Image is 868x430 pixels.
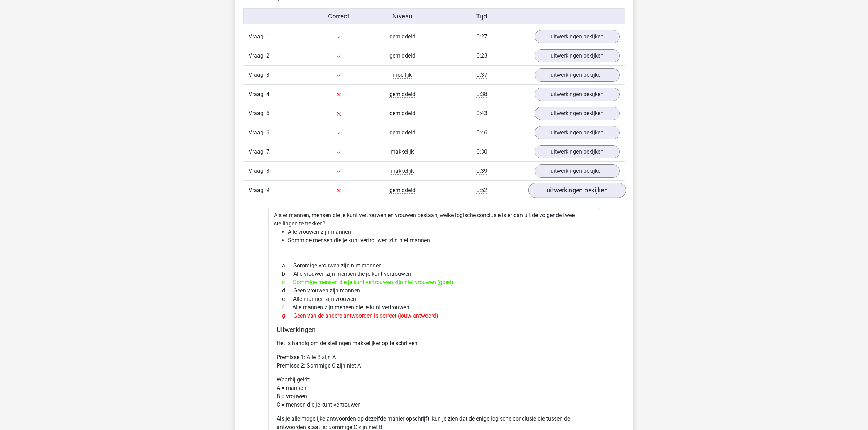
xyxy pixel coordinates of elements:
span: gemiddeld [389,33,415,40]
p: Premisse 1: Alle B zijn A Premisse 2: Sommige C zijn niet A [277,353,592,370]
span: gemiddeld [389,110,415,117]
span: a [282,261,293,270]
p: Waarbij geldt: A = mannen B = vrouwen C = mensen die je kunt vertrouwen [277,376,592,409]
span: Vraag [249,109,266,118]
span: c [282,278,293,287]
span: Vraag [249,148,266,156]
span: 7 [266,148,269,155]
a: uitwerkingen bekijken [535,107,620,120]
span: 0:37 [476,72,487,79]
a: uitwerkingen bekijken [535,30,620,43]
span: Vraag [249,186,266,194]
span: f [282,303,292,312]
div: Sommige vrouwen zijn niet mannen [277,261,592,270]
span: 9 [266,187,269,193]
span: Vraag [249,71,266,79]
span: 0:46 [476,129,487,136]
span: Vraag [249,128,266,137]
a: uitwerkingen bekijken [535,126,620,139]
span: 3 [266,72,269,78]
span: makkelijk [391,168,414,175]
div: Alle mannen zijn vrouwen [277,295,592,303]
div: Niveau [371,12,434,21]
a: uitwerkingen bekijken [535,88,620,101]
span: Vraag [249,90,266,98]
span: 0:38 [476,91,487,98]
p: Het is handig om de stellingen makkelijker op te schrijven: [277,339,592,348]
div: Geen vrouwen zijn mannen [277,287,592,295]
span: gemiddeld [389,129,415,136]
span: 8 [266,168,269,174]
span: e [282,295,293,303]
span: 1 [266,33,269,40]
div: Alle vrouwen zijn mensen die je kunt vertrouwen [277,270,592,278]
a: uitwerkingen bekijken [535,145,620,158]
h4: Uitwerkingen [277,326,592,334]
div: Geen van de andere antwoorden is correct (jouw antwoord) [277,312,592,320]
span: 2 [266,52,269,59]
a: uitwerkingen bekijken [535,49,620,62]
li: Sommige mensen die je kunt vertrouwen zijn niet mannen [288,236,595,245]
div: Sommige mensen die je kunt vertrouwen zijn niet vrouwen (goed) [277,278,592,287]
div: Alle mannen zijn mensen die je kunt vertrouwen [277,303,592,312]
span: g [282,312,293,320]
span: 0:30 [476,148,487,155]
span: b [282,270,293,278]
span: 0:39 [476,168,487,175]
span: 6 [266,129,269,136]
span: Vraag [249,52,266,60]
a: uitwerkingen bekijken [535,68,620,82]
div: Tijd [434,12,529,21]
span: 0:23 [476,52,487,59]
span: makkelijk [391,148,414,155]
span: Vraag [249,32,266,41]
a: uitwerkingen bekijken [528,183,626,198]
span: gemiddeld [389,187,415,194]
li: Alle vrouwen zijn mannen [288,228,595,236]
a: uitwerkingen bekijken [535,164,620,178]
span: 4 [266,91,269,97]
span: 0:43 [476,110,487,117]
span: d [282,287,293,295]
span: moeilijk [393,72,412,79]
span: gemiddeld [389,91,415,98]
span: Vraag [249,167,266,175]
span: 0:27 [476,33,487,40]
span: 0:52 [476,187,487,194]
span: 5 [266,110,269,117]
div: Correct [307,12,371,21]
span: gemiddeld [389,52,415,59]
